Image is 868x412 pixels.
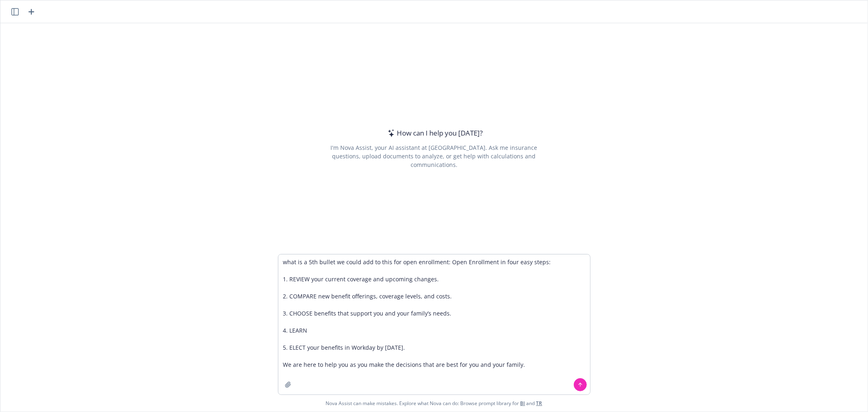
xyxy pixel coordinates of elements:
span: Nova Assist can make mistakes. Explore what Nova can do: Browse prompt library for and [4,395,864,412]
div: How can I help you [DATE]? [385,128,483,138]
a: BI [520,400,525,407]
a: TR [536,400,542,407]
div: I'm Nova Assist, your AI assistant at [GEOGRAPHIC_DATA]. Ask me insurance questions, upload docum... [319,143,549,169]
textarea: what is a 5th bullet we could add to this for open enrollment: Open Enrollment in four easy steps... [278,254,590,394]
